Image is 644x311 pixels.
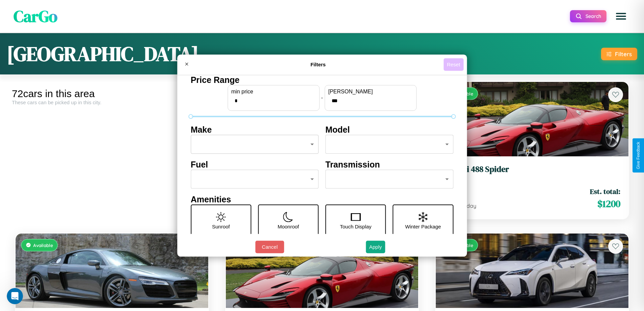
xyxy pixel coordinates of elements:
label: [PERSON_NAME] [328,89,413,95]
button: Cancel [255,241,284,253]
span: CarGo [14,5,57,27]
span: $ 1200 [597,197,620,210]
h1: [GEOGRAPHIC_DATA] [7,40,199,68]
h3: Ferrari 488 Spider [444,164,620,174]
div: These cars can be picked up in this city. [12,99,212,105]
button: Apply [366,241,385,253]
div: Give Feedback [636,142,641,169]
button: Reset [444,58,463,71]
span: / day [462,202,476,209]
h4: Make [191,125,319,135]
button: Filters [601,48,637,60]
p: Sunroof [212,222,230,231]
h4: Amenities [191,195,453,204]
iframe: Intercom live chat [7,288,23,304]
p: - [321,93,323,102]
h4: Price Range [191,75,453,85]
span: Available [33,242,53,248]
p: Winter Package [405,222,441,231]
label: min price [231,89,316,95]
p: Touch Display [340,222,371,231]
div: 72 cars in this area [12,88,212,99]
span: Est. total: [590,186,620,196]
button: Open menu [612,7,630,26]
a: Ferrari 488 Spider2024 [444,164,620,181]
h4: Fuel [191,160,319,170]
h4: Filters [193,62,444,67]
h4: Transmission [326,160,454,170]
span: Search [586,13,601,19]
p: Moonroof [278,222,299,231]
button: Search [570,10,606,22]
h4: Model [326,125,454,135]
div: Filters [615,50,632,58]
